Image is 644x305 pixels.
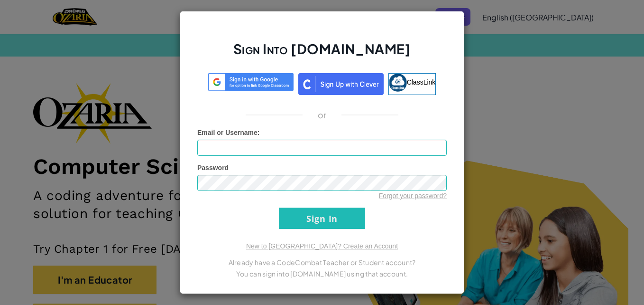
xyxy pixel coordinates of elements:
p: Already have a CodeCombat Teacher or Student account? [197,257,447,268]
label: : [197,128,260,137]
img: clever_sso_button@2x.png [298,73,384,95]
span: ClassLink [407,78,436,86]
p: or [318,109,327,121]
span: Email or Username [197,129,258,136]
a: New to [GEOGRAPHIC_DATA]? Create an Account [246,242,398,250]
span: Password [197,164,229,172]
h2: Sign Into [DOMAIN_NAME] [197,40,447,67]
img: log-in-google-sso.svg [208,73,294,91]
p: You can sign into [DOMAIN_NAME] using that account. [197,268,447,279]
img: classlink-logo-small.png [389,74,407,92]
input: Sign In [279,208,365,229]
a: Forgot your password? [379,192,447,200]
